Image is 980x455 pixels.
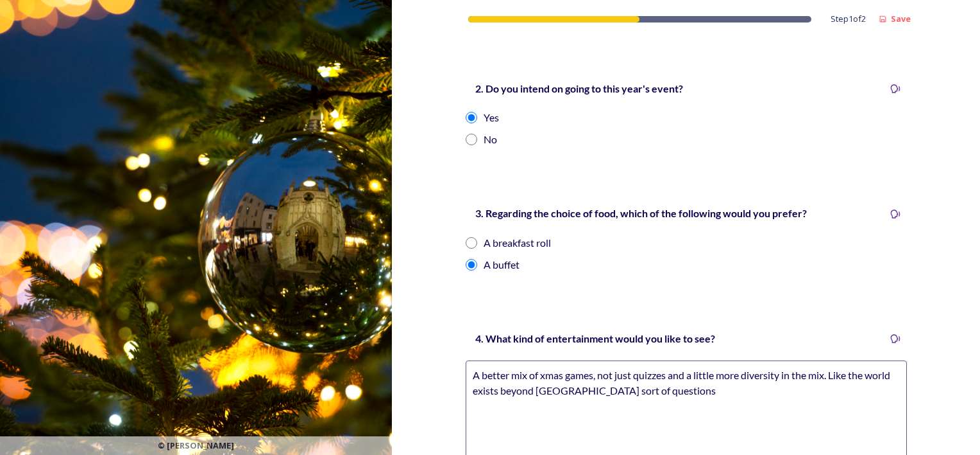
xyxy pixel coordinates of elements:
[484,257,520,272] div: A buffet
[475,82,683,94] strong: 2. Do you intend on going to this year's event?
[158,440,234,452] span: © [PERSON_NAME]
[484,235,551,251] div: A breakfast roll
[484,132,497,147] div: No
[475,207,807,219] strong: 3. Regarding the choice of food, which of the following would you prefer?
[831,13,866,25] span: Step 1 of 2
[891,13,911,24] strong: Save
[484,110,499,125] div: Yes
[475,332,715,344] strong: 4. What kind of entertainment would you like to see?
